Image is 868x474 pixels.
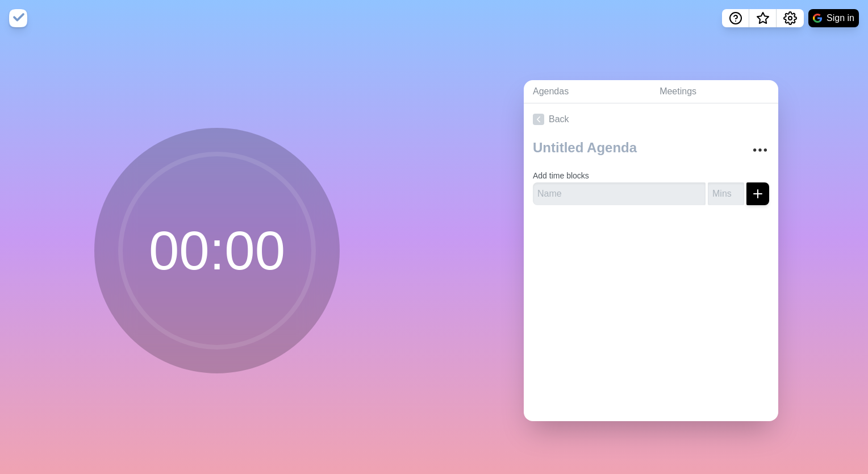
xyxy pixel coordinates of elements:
[524,80,650,103] a: Agendas
[650,80,778,103] a: Meetings
[808,9,859,27] button: Sign in
[813,14,822,23] img: google logo
[777,9,804,27] button: Settings
[749,139,771,161] button: More
[533,182,706,205] input: Name
[722,9,749,27] button: Help
[9,9,27,27] img: timeblocks logo
[708,182,744,205] input: Mins
[533,171,589,180] label: Add time blocks
[749,9,777,27] button: What’s new
[524,103,778,135] a: Back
